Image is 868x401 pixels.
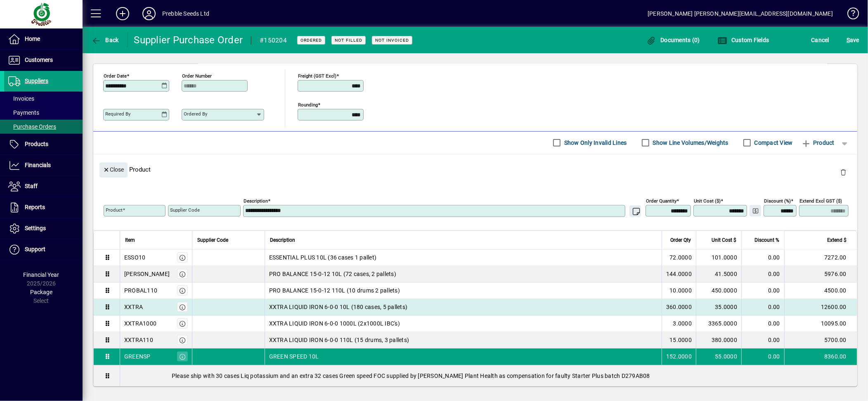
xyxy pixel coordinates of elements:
td: 0.00 [741,332,784,349]
button: Documents (0) [644,33,702,47]
mat-label: Order date [104,73,127,78]
span: Purchase Orders [8,123,56,130]
a: Invoices [4,92,83,106]
span: Customers [25,57,53,63]
span: XXTRA LIQUID IRON 6-0-0 10L (180 cases, 5 pallets) [269,303,408,311]
span: PRO BALANCE 15-0-12 10L (72 cases, 2 pallets) [269,270,396,278]
td: 144.0000 [662,266,696,283]
div: XXTRA1000 [124,319,156,328]
td: 0.00 [741,316,784,332]
span: Home [25,35,40,42]
span: Supplier Code [197,236,228,245]
div: #150204 [260,34,287,47]
span: Unit Cost $ [712,236,736,245]
app-page-header-button: Back [83,33,128,47]
td: 3365.0000 [696,316,741,332]
mat-label: Ordered by [184,111,207,117]
div: Prebble Seeds Ltd [162,7,209,20]
span: ave [847,33,859,47]
label: Compact View [753,139,793,147]
mat-label: Unit Cost ($) [694,198,721,203]
span: Description [270,236,295,245]
span: XXTRA LIQUID IRON 6-0-0 110L (15 drums, 3 pallets) [269,336,409,344]
span: Products [25,141,48,147]
label: Show Only Invalid Lines [563,139,627,147]
span: Extend $ [827,236,847,245]
span: Package [30,289,52,295]
td: 0.00 [741,250,784,266]
span: PRO BALANCE 15-0-12 110L (10 drums 2 pallets) [269,286,400,295]
td: 15.0000 [662,332,696,349]
td: 0.00 [741,266,784,283]
button: Product [797,135,839,150]
td: 101.0000 [696,250,741,266]
a: Home [4,29,83,50]
span: XXTRA LIQUID IRON 6-0-0 1000L (2x1000L IBC's) [269,319,400,328]
td: 0.00 [741,349,784,365]
span: Invoices [8,95,34,102]
button: Custom Fields [715,33,771,47]
span: Back [91,37,119,43]
mat-label: Supplier Code [170,207,200,213]
a: Reports [4,197,83,218]
span: Order Qty [670,236,691,245]
td: 72.0000 [662,250,696,266]
td: 450.0000 [696,283,741,299]
td: 4500.00 [784,283,857,299]
span: Cancel [811,33,830,47]
button: Cancel [809,33,832,47]
div: XXTRA110 [124,336,153,344]
a: Settings [4,218,83,239]
div: Supplier Purchase Order [134,33,243,47]
span: Documents (0) [646,37,700,43]
a: Staff [4,176,83,197]
span: GREEN SPEED 10L [269,352,319,361]
div: ESSO10 [124,253,146,262]
mat-label: Rounding [298,101,318,107]
button: Delete [833,163,853,182]
span: Discount % [754,236,779,245]
div: GREENSP [124,352,151,361]
td: 10095.00 [784,316,857,332]
td: 55.0000 [696,349,741,365]
span: Financial Year [24,271,59,278]
span: Suppliers [25,78,48,84]
span: Staff [25,183,38,189]
mat-label: Extend excl GST ($) [799,198,842,203]
a: Products [4,134,83,155]
span: Product [801,136,835,149]
mat-label: Required by [105,111,130,117]
td: 41.5000 [696,266,741,283]
mat-label: Freight (GST excl) [298,73,336,78]
div: [PERSON_NAME] [PERSON_NAME][EMAIL_ADDRESS][DOMAIN_NAME] [648,7,833,20]
app-page-header-button: Delete [833,168,853,176]
button: Change Price Levels [750,205,761,217]
a: Financials [4,155,83,176]
a: Support [4,239,83,260]
mat-label: Description [244,198,268,203]
span: ESSENTIAL PLUS 10L (36 cases 1 pallet) [269,253,377,262]
div: Please ship with 30 cases Liq potassium and an extra 32 cases Green speed FOC supplied by [PERSON... [120,365,857,387]
a: Purchase Orders [4,120,83,134]
td: 35.0000 [696,299,741,316]
a: Payments [4,106,83,120]
span: Settings [25,225,46,231]
span: Payments [8,109,39,116]
span: Not Invoiced [375,38,409,43]
div: [PERSON_NAME] [124,270,170,278]
span: Not Filled [335,38,362,43]
td: 0.00 [741,299,784,316]
td: 8360.00 [784,349,857,365]
td: 7272.00 [784,250,857,266]
a: Knowledge Base [841,2,858,28]
td: 360.0000 [662,299,696,316]
span: Custom Fields [717,37,769,43]
td: 12600.00 [784,299,857,316]
mat-label: Order Quantity [646,198,676,203]
td: 5976.00 [784,266,857,283]
mat-label: Product [106,207,123,213]
td: 380.0000 [696,332,741,349]
span: Close [103,163,124,177]
td: 152.0000 [662,349,696,365]
div: Product [93,154,857,184]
